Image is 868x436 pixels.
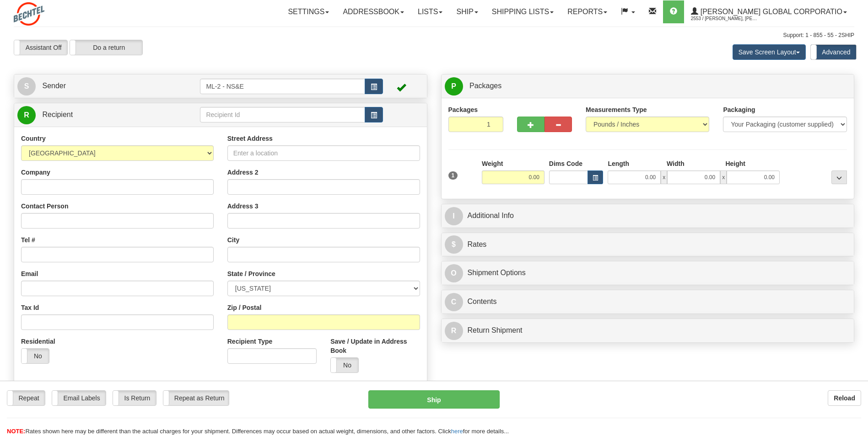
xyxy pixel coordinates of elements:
label: Packaging [723,105,755,114]
label: Width [667,159,685,168]
span: S [17,77,36,96]
input: Sender Id [200,79,365,94]
a: Addressbook [336,0,411,23]
label: Advanced [811,45,856,59]
label: Zip / Postal [227,303,262,312]
label: No [331,358,358,372]
a: S Sender [17,77,200,96]
a: Shipping lists [485,0,561,23]
span: Packages [469,82,501,90]
label: No [22,349,49,363]
a: R Recipient [17,106,180,124]
label: Recipient Type [227,337,273,346]
img: logo2553.jpg [14,2,44,26]
a: [PERSON_NAME] Global Corporatio 2553 / [PERSON_NAME], [PERSON_NAME] [684,0,854,23]
a: OShipment Options [445,264,851,282]
a: $Rates [445,235,851,254]
a: Ship [449,0,485,23]
label: Address 3 [227,202,259,211]
label: Email [21,269,38,278]
iframe: chat widget [847,171,867,265]
span: NOTE: [7,428,25,435]
button: Reload [828,390,861,406]
label: Measurements Type [586,105,647,114]
b: Reload [834,394,855,402]
span: 1 [448,171,458,180]
label: Height [725,159,745,168]
label: Do a return [70,40,142,55]
label: Repeat as Return [163,391,229,405]
label: City [227,235,239,245]
label: Dims Code [549,159,582,168]
label: Country [21,134,46,143]
label: Contact Person [21,202,68,211]
span: R [17,106,36,124]
a: RReturn Shipment [445,321,851,340]
label: Assistant Off [14,40,67,55]
label: Weight [482,159,503,168]
label: Company [21,168,50,177]
label: Length [608,159,629,168]
label: Packages [448,105,478,114]
a: Settings [281,0,336,23]
button: Ship [368,390,499,409]
div: ... [831,170,847,184]
span: O [445,264,463,282]
label: Is Return [113,391,156,405]
a: P Packages [445,77,851,96]
a: IAdditional Info [445,207,851,225]
span: Recipient [42,111,73,118]
span: [PERSON_NAME] Global Corporatio [698,8,842,16]
span: $ [445,235,463,254]
label: Save / Update in Address Book [330,337,420,355]
span: R [445,322,463,340]
span: Sender [42,82,66,90]
input: Recipient Id [200,107,365,122]
span: 2553 / [PERSON_NAME], [PERSON_NAME] [691,14,760,23]
label: Address 2 [227,168,259,177]
button: Save Screen Layout [733,44,806,60]
a: Reports [561,0,614,23]
input: Enter a location [227,145,420,161]
div: Support: 1 - 855 - 55 - 2SHIP [14,32,854,39]
span: x [720,170,727,184]
a: CContents [445,292,851,311]
span: C [445,293,463,311]
label: Street Address [227,134,273,143]
a: Lists [411,0,449,23]
label: Residential [21,337,55,346]
label: Tax Id [21,303,39,312]
label: Email Labels [52,391,106,405]
label: Tel # [21,235,35,245]
span: P [445,77,463,96]
a: here [451,428,463,435]
label: State / Province [227,269,275,278]
span: I [445,207,463,225]
span: x [661,170,667,184]
label: Repeat [7,391,45,405]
